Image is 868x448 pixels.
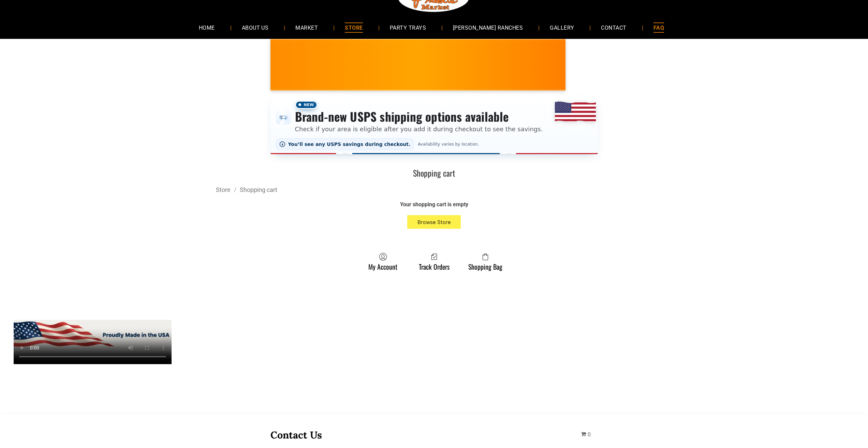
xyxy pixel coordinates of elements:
[232,18,279,36] a: ABOUT US
[216,168,652,178] h1: Shopping cart
[295,109,543,124] h3: Brand-new USPS shipping options available
[295,124,543,134] p: Check if your area is eligible after you add it during checkout to see the savings.
[295,101,318,109] span: New
[231,186,240,193] span: /
[416,142,480,147] span: Availability varies by location.
[365,253,401,271] a: My Account
[591,18,636,36] a: CONTACT
[407,215,461,229] button: Browse Store
[540,18,584,36] a: GALLERY
[560,70,694,80] span: [PERSON_NAME] MARKET
[288,141,411,147] span: You’ll see any USPS savings during checkout.
[415,253,453,271] a: Track Orders
[240,186,277,193] a: Shopping cart
[335,18,373,36] a: STORE
[465,253,506,271] a: Shopping Bag
[270,96,598,154] div: Shipping options announcement
[643,18,674,36] a: FAQ
[380,18,436,36] a: PARTY TRAYS
[216,185,652,194] div: Breadcrumbs
[285,18,328,36] a: MARKET
[443,18,533,36] a: [PERSON_NAME] RANCHES
[588,431,591,438] span: 0
[189,18,225,36] a: HOME
[216,186,231,193] a: Store
[653,23,664,32] span: FAQ
[417,219,451,225] span: Browse Store
[311,201,557,208] div: Your shopping cart is empty
[270,429,566,441] h3: Contact Us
